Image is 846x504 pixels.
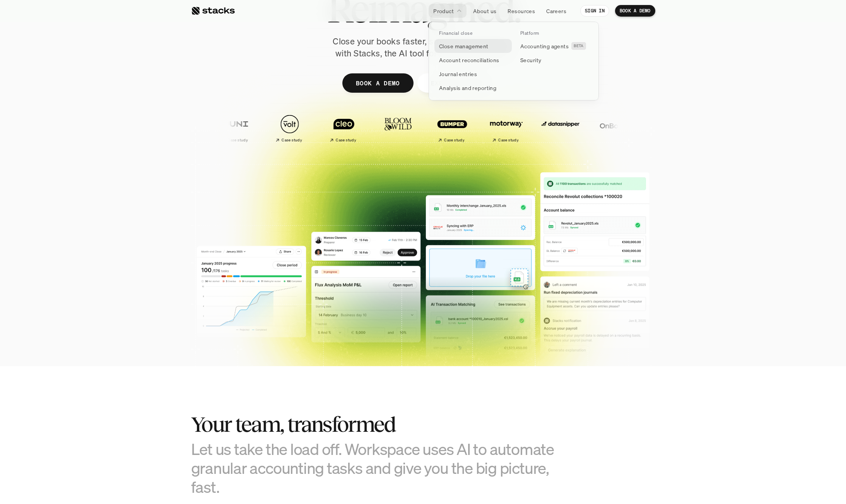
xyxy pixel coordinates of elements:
[542,4,571,18] a: Careers
[442,138,462,143] h2: Case study
[434,39,512,53] a: Close management
[316,110,367,146] a: Case study
[468,4,501,18] a: About us
[439,70,477,78] p: Journal entries
[191,412,578,436] h2: Your team, transformed
[439,84,496,92] p: Analysis and reporting
[439,56,499,64] p: Account reconciliations
[496,138,516,143] h2: Case study
[473,7,496,15] p: About us
[585,8,605,14] p: SIGN IN
[91,179,125,184] a: Privacy Policy
[439,42,489,50] p: Close management
[508,7,535,15] p: Resources
[620,8,651,14] p: BOOK A DEMO
[225,138,246,143] h2: Case study
[520,42,569,50] p: Accounting agents
[355,77,400,88] p: BOOK A DEMO
[279,138,300,143] h2: Case study
[262,110,313,146] a: Case study
[333,138,354,143] h2: Case study
[615,5,655,17] a: BOOK A DEMO
[516,39,593,53] a: Accounting agentsBETA
[208,110,258,146] a: Case study
[479,110,529,146] a: Case study
[434,81,512,95] a: Analysis and reporting
[326,36,520,59] p: Close your books faster, smarter, and risk-free with Stacks, the AI tool for accounting teams.
[574,44,584,48] h2: BETA
[434,67,512,81] a: Journal entries
[433,7,454,15] p: Product
[520,31,539,36] p: Platform
[520,56,541,64] p: Security
[191,440,578,497] h3: Let us take the load off. Workspace uses AI to automate granular accounting tasks and give you th...
[580,5,609,17] a: SIGN IN
[516,53,593,67] a: Security
[439,31,472,36] p: Financial close
[425,110,475,146] a: Case study
[503,4,540,18] a: Resources
[546,7,566,15] p: Careers
[434,53,512,67] a: Account reconciliations
[342,73,413,93] a: BOOK A DEMO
